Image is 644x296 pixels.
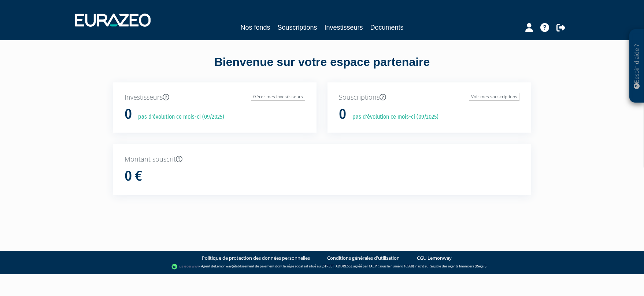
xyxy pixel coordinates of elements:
[633,33,641,99] p: Besoin d'aide ?
[125,169,142,184] h1: 0 €
[171,263,200,270] img: logo-lemonway.png
[327,255,400,262] a: Conditions générales d'utilisation
[215,264,232,269] a: Lemonway
[240,22,270,33] a: Nos fonds
[469,93,519,101] a: Voir mes souscriptions
[370,22,404,33] a: Documents
[417,255,452,262] a: CGU Lemonway
[277,22,317,33] a: Souscriptions
[125,155,519,164] p: Montant souscrit
[347,113,438,121] p: pas d'évolution ce mois-ci (09/2025)
[75,14,151,27] img: 1732889491-logotype_eurazeo_blanc_rvb.png
[133,113,224,121] p: pas d'évolution ce mois-ci (09/2025)
[251,93,305,101] a: Gérer mes investisseurs
[429,264,486,269] a: Registre des agents financiers (Regafi)
[125,93,305,102] p: Investisseurs
[7,263,637,270] div: - Agent de (établissement de paiement dont le siège social est situé au [STREET_ADDRESS], agréé p...
[339,93,519,102] p: Souscriptions
[108,54,536,82] div: Bienvenue sur votre espace partenaire
[325,22,363,33] a: Investisseurs
[202,255,310,262] a: Politique de protection des données personnelles
[339,107,346,122] h1: 0
[125,107,132,122] h1: 0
